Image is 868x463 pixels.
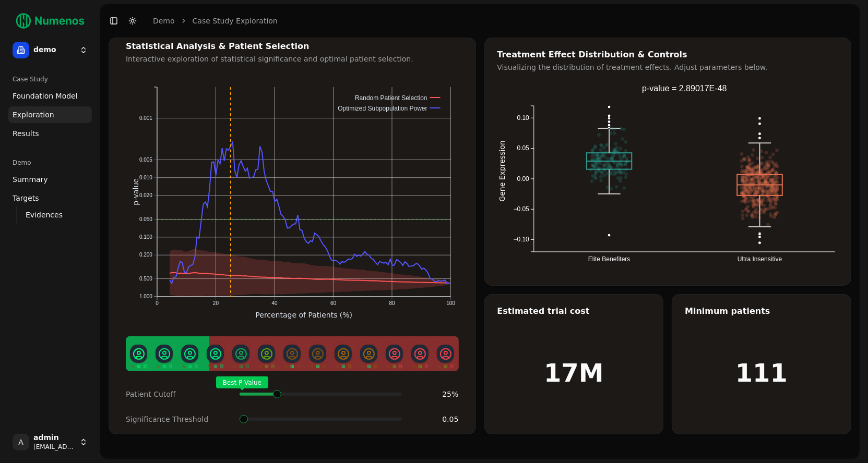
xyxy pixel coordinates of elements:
div: Treatment Effect Distribution & Controls [497,51,839,59]
div: Interactive exploration of statistical significance and optimal patient selection. [126,54,459,64]
text: 1.000 [139,294,152,299]
text: Percentage of Patients (%) [256,311,353,319]
text: 20 [213,300,219,306]
span: Exploration [13,109,54,120]
text: 80 [389,300,396,306]
button: Aadmin[EMAIL_ADDRESS] [8,430,92,455]
text: 40 [272,300,278,306]
button: demo [8,38,92,63]
nav: breadcrumb [153,16,278,26]
span: Results [13,128,39,139]
span: [EMAIL_ADDRESS] [33,443,75,451]
text: 0.050 [139,216,152,222]
span: A [13,434,29,450]
span: Evidences [26,210,63,220]
text: 0.001 [139,115,152,121]
text: Ultra Insensitive [738,256,782,263]
img: Numenos [8,8,92,33]
span: Summary [13,174,48,185]
a: Evidences [21,208,79,222]
div: 25 % [410,389,459,399]
text: 0.200 [139,252,152,258]
span: Targets [13,193,39,203]
text: 0.00 [517,175,529,182]
a: demo [153,16,175,26]
span: Best P Value [216,376,268,388]
text: 0.100 [139,234,152,240]
text: Random Patient Selection [355,94,427,102]
div: Significance Threshold [126,414,231,424]
a: Foundation Model [8,88,92,104]
div: Demo [8,154,92,171]
text: 0.005 [139,157,152,163]
a: Targets [8,190,92,206]
a: Case Study Exploration [193,16,278,26]
text: p-value [132,178,140,205]
text: 0.500 [139,276,152,282]
div: Visualizing the distribution of treatment effects. Adjust parameters below. [497,62,839,72]
text: 0.010 [139,175,152,180]
text: −0.10 [513,236,529,243]
text: 0.05 [517,145,529,152]
text: Gene Expression [498,140,506,201]
span: Foundation Model [13,91,78,101]
button: Toggle Sidebar [106,14,121,28]
text: 60 [330,300,337,306]
div: Patient Cutoff [126,389,231,399]
a: Results [8,125,92,142]
text: 0.020 [139,192,152,198]
span: admin [33,433,75,443]
text: p-value = 2.89017E-48 [642,84,727,93]
text: 100 [447,300,456,306]
a: Exploration [8,106,92,123]
a: Summary [8,171,92,188]
h1: 111 [735,360,788,385]
text: 0 [156,300,159,306]
span: demo [33,45,75,55]
div: Case Study [8,71,92,88]
button: Toggle Dark Mode [125,14,140,28]
text: −0.05 [513,205,529,213]
text: Optimized Subpopulation Power [338,105,427,112]
text: 0.10 [517,114,529,121]
text: Elite Benefiters [588,256,630,263]
h1: 17M [544,360,604,385]
div: 0.05 [410,414,459,424]
div: Statistical Analysis & Patient Selection [126,42,459,51]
